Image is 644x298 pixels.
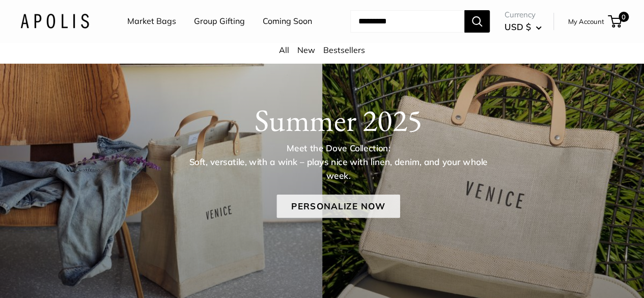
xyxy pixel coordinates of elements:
[505,21,531,32] span: USD $
[609,15,622,28] a: 0
[505,19,542,35] button: USD $
[323,45,365,55] a: Bestsellers
[505,8,542,22] span: Currency
[194,14,245,29] a: Group Gifting
[181,142,495,182] p: Meet the Dove Collection: Soft, versatile, with a wink – plays nice with linen, denim, and your w...
[263,14,312,29] a: Coming Soon
[279,45,289,55] a: All
[350,10,464,33] input: Search...
[464,10,490,33] button: Search
[20,14,89,29] img: Apolis
[568,15,604,28] a: My Account
[127,14,176,29] a: Market Bags
[51,101,625,138] h1: Summer 2025
[297,45,315,55] a: New
[276,194,400,218] a: Personalize Now
[619,12,629,22] span: 0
